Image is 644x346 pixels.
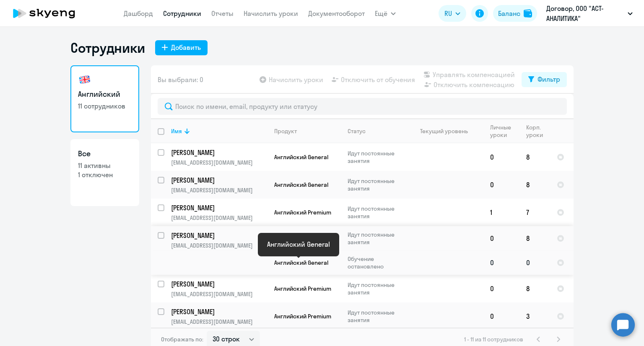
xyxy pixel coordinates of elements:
p: 11 активны [78,161,132,170]
p: 1 отключен [78,170,132,179]
td: 8 [519,275,550,302]
p: Идут постоянные занятия [348,205,405,220]
td: 8 [519,226,550,250]
button: Балансbalance [493,5,537,22]
h1: Сотрудники [70,39,145,56]
p: [EMAIL_ADDRESS][DOMAIN_NAME] [171,186,267,194]
td: 0 [483,250,519,275]
td: 8 [519,143,550,171]
a: Сотрудники [163,9,201,18]
button: RU [439,5,466,22]
td: 0 [483,302,519,330]
a: Английский11 сотрудников [70,65,139,132]
a: [PERSON_NAME] [171,279,267,289]
p: Обучение остановлено [348,255,405,270]
span: Ещё [375,8,387,18]
td: 8 [519,171,550,199]
h3: Все [78,148,132,159]
p: [PERSON_NAME] [171,307,266,316]
button: Фильтр [522,72,567,87]
h3: Английский [78,89,132,100]
div: Текущий уровень [420,127,468,135]
p: Идут постоянные занятия [348,177,405,192]
div: Личные уроки [490,124,519,139]
p: Идут постоянные занятия [348,281,405,296]
span: 1 - 11 из 11 сотрудников [464,336,523,343]
a: Все11 активны1 отключен [70,139,139,206]
button: Договор, ООО "АСТ-АНАЛИТИКА" [542,3,637,23]
td: 0 [519,250,550,275]
button: Ещё [375,5,396,22]
span: Английский Premium [274,312,331,320]
a: [PERSON_NAME] [171,231,267,240]
img: english [78,73,91,86]
span: Английский General [274,259,328,266]
td: 1 [483,199,519,226]
a: Начислить уроки [244,9,298,18]
a: [PERSON_NAME] [171,176,267,185]
div: Текущий уровень [412,127,483,135]
span: Английский General [274,181,328,188]
span: Отображать по: [161,336,203,343]
p: Идут постоянные занятия [348,309,405,324]
a: Документооборот [308,9,365,18]
span: Вы выбрали: 0 [158,75,203,85]
div: Фильтр [538,74,560,84]
span: Английский Premium [274,209,331,216]
div: Корп. уроки [526,124,550,139]
td: 3 [519,302,550,330]
p: Договор, ООО "АСТ-АНАЛИТИКА" [546,3,624,23]
p: [PERSON_NAME] [171,176,266,185]
td: 0 [483,226,519,250]
div: Имя [171,127,267,135]
p: [PERSON_NAME] [171,231,266,240]
p: [EMAIL_ADDRESS][DOMAIN_NAME] [171,242,267,249]
p: [EMAIL_ADDRESS][DOMAIN_NAME] [171,290,267,298]
p: [EMAIL_ADDRESS][DOMAIN_NAME] [171,159,267,166]
a: [PERSON_NAME] [171,148,267,157]
p: [PERSON_NAME] [171,203,266,212]
button: Добавить [155,40,208,55]
a: [PERSON_NAME] [171,203,267,212]
a: Дашборд [124,9,153,18]
div: Добавить [171,42,201,52]
td: 0 [483,143,519,171]
div: Английский General [267,239,330,249]
div: Имя [171,127,182,135]
div: Продукт [274,127,297,135]
p: [PERSON_NAME] [171,148,266,157]
td: 7 [519,199,550,226]
span: Английский Premium [274,285,331,292]
p: 11 сотрудников [78,101,132,111]
p: [EMAIL_ADDRESS][DOMAIN_NAME] [171,214,267,222]
span: Английский General [274,153,328,161]
a: Отчеты [211,9,234,18]
p: [EMAIL_ADDRESS][DOMAIN_NAME] [171,318,267,325]
a: [PERSON_NAME] [171,307,267,316]
p: [PERSON_NAME] [171,279,266,289]
input: Поиск по имени, email, продукту или статусу [158,98,567,115]
p: Идут постоянные занятия [348,150,405,165]
td: 0 [483,275,519,302]
div: Баланс [498,8,520,18]
div: Статус [348,127,366,135]
td: 0 [483,171,519,199]
p: Идут постоянные занятия [348,231,405,246]
span: RU [444,8,452,18]
img: balance [524,9,532,18]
